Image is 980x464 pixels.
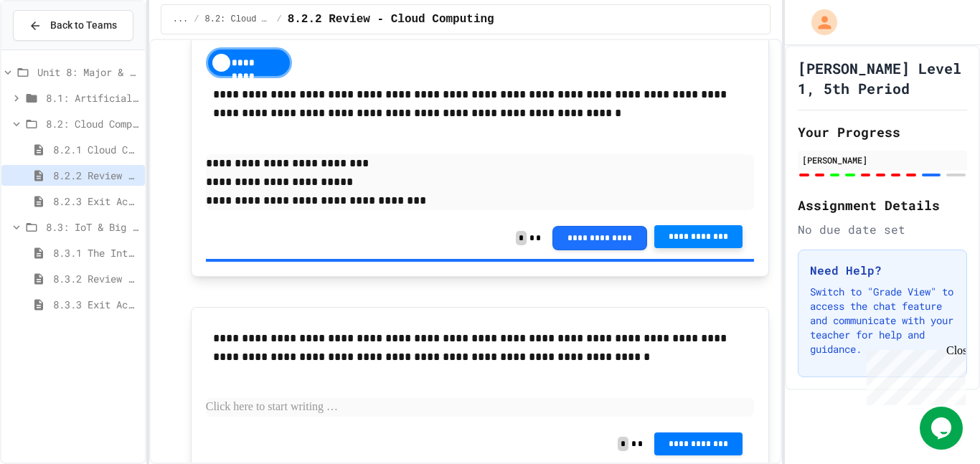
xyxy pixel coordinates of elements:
[798,122,967,142] h2: Your Progress
[861,344,966,405] iframe: chat widget
[46,116,139,131] span: 8.2: Cloud Computing
[810,285,955,356] p: Switch to "Grade View" to access the chat feature and communicate with your teacher for help and ...
[53,194,139,209] span: 8.2.3 Exit Activity - Cloud Service Detective
[205,14,271,25] span: 8.2: Cloud Computing
[173,14,189,25] span: ...
[798,58,967,98] h1: [PERSON_NAME] Level 1, 5th Period
[46,219,139,235] span: 8.3: IoT & Big Data
[798,221,967,238] div: No due date set
[796,6,841,39] div: My Account
[288,11,494,28] span: 8.2.2 Review - Cloud Computing
[802,153,963,166] div: [PERSON_NAME]
[810,262,955,279] h3: Need Help?
[53,271,139,286] span: 8.3.2 Review - The Internet of Things and Big Data
[37,65,139,80] span: Unit 8: Major & Emerging Technologies
[6,6,99,91] div: Chat with us now!Close
[46,90,139,105] span: 8.1: Artificial Intelligence Basics
[276,14,281,25] span: /
[920,407,966,450] iframe: chat widget
[798,195,967,215] h2: Assignment Details
[53,245,139,260] span: 8.3.1 The Internet of Things and Big Data: Our Connected Digital World
[50,18,117,33] span: Back to Teams
[53,297,139,312] span: 8.3.3 Exit Activity - IoT Data Detective Challenge
[53,168,139,183] span: 8.2.2 Review - Cloud Computing
[53,142,139,157] span: 8.2.1 Cloud Computing: Transforming the Digital World
[194,14,199,25] span: /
